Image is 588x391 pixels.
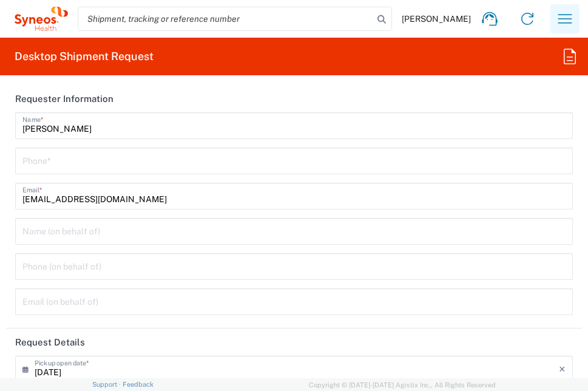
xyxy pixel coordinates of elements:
i: × [559,359,566,379]
h2: Desktop Shipment Request [15,49,154,64]
a: Feedback [123,381,154,388]
h2: Requester Information [15,93,113,105]
span: Copyright © [DATE]-[DATE] Agistix Inc., All Rights Reserved [309,379,496,390]
a: Support [92,381,123,388]
input: Shipment, tracking or reference number [78,7,373,30]
span: [PERSON_NAME] [402,13,471,24]
h2: Request Details [15,336,85,348]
